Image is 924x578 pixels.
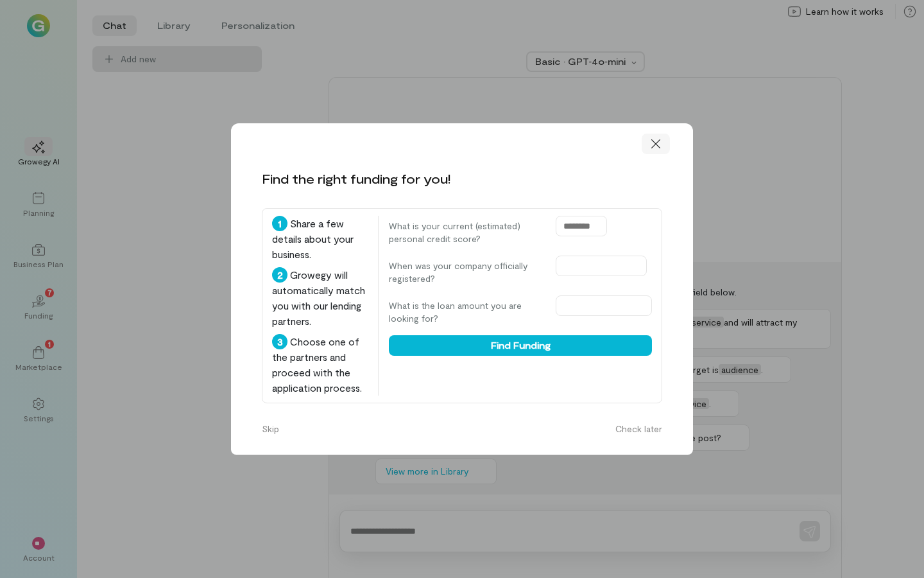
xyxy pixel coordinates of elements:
div: Choose one of the partners and proceed with the application process. [272,334,368,396]
div: 1 [272,216,287,231]
div: 3 [272,334,287,349]
label: When was your company officially registered? [389,259,543,285]
button: Find Funding [389,335,652,356]
div: Share a few details about your business. [272,216,368,262]
div: Growegy will automatically match you with our lending partners. [272,267,368,329]
label: What is the loan amount you are looking for? [389,299,543,325]
label: What is your current (estimated) personal credit score? [389,220,543,245]
button: Skip [254,419,287,439]
button: Check later [608,419,670,439]
div: Find the right funding for you! [262,170,450,188]
div: 2 [272,267,287,283]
